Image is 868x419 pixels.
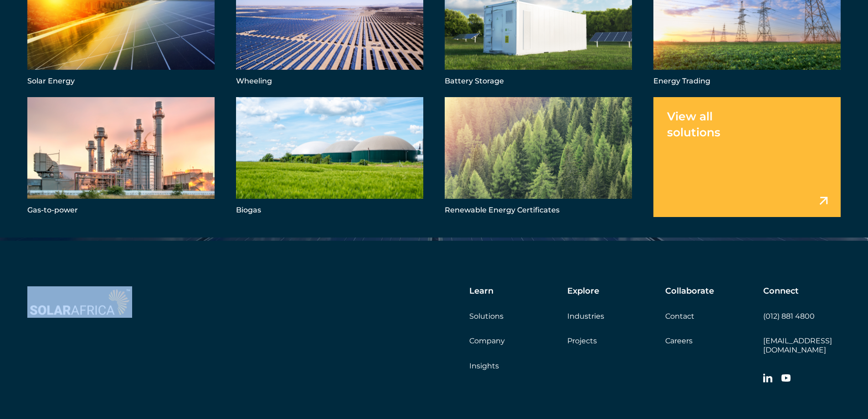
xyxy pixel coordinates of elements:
[763,286,799,296] h5: Connect
[567,312,604,321] a: Industries
[665,312,694,321] a: Contact
[567,336,597,345] a: Projects
[567,286,599,296] h5: Explore
[763,336,832,354] a: [EMAIL_ADDRESS][DOMAIN_NAME]
[469,286,493,296] h5: Learn
[653,97,841,217] a: View all solutions
[469,312,503,321] a: Solutions
[665,336,693,345] a: Careers
[763,312,815,321] a: (012) 881 4800
[665,286,714,296] h5: Collaborate
[469,336,505,345] a: Company
[469,362,499,370] a: Insights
